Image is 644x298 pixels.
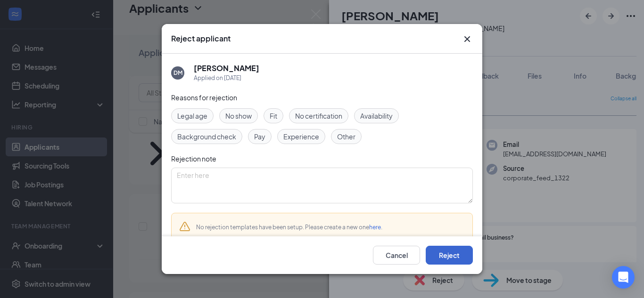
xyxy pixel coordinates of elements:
span: No show [225,111,252,121]
span: Background check [177,131,236,142]
a: here [369,224,381,231]
span: Rejection note [171,154,216,163]
h3: Reject applicant [171,33,231,44]
span: Legal age [177,111,207,121]
span: Experience [283,131,319,142]
span: No rejection templates have been setup. Please create a new one . [196,224,382,231]
button: Close [462,33,473,45]
span: Reasons for rejection [171,93,237,102]
span: No certification [295,111,342,121]
span: Other [337,131,355,142]
svg: Cross [462,33,473,45]
h5: [PERSON_NAME] [194,63,259,73]
div: Open Intercom Messenger [612,266,635,289]
svg: Warning [179,221,190,232]
div: DM [173,69,182,77]
div: Applied on [DATE] [194,73,259,83]
button: Reject [426,246,473,265]
button: Cancel [373,246,420,265]
span: Pay [254,131,265,142]
span: Availability [360,111,393,121]
span: Fit [270,111,277,121]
